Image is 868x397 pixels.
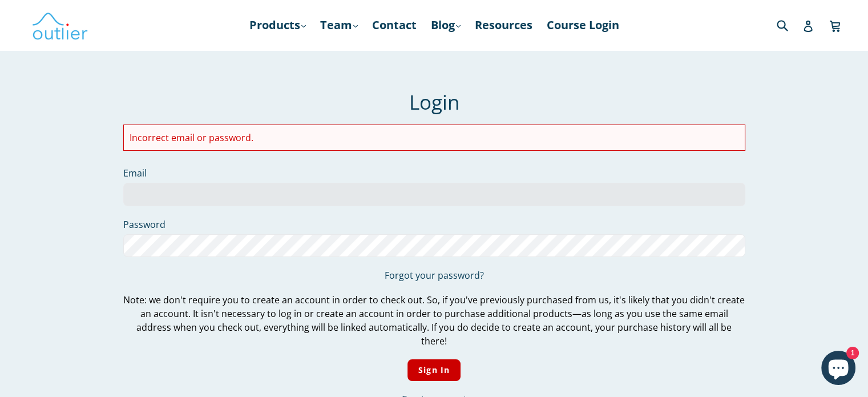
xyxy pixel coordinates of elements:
[774,13,805,37] input: Search
[818,351,859,388] inbox-online-store-chat: Shopify online store chat
[385,269,484,282] a: Forgot your password?
[31,9,88,42] img: Outlier Linguistics
[123,166,745,180] label: Email
[123,218,745,231] label: Password
[541,15,625,35] a: Course Login
[123,90,745,114] h1: Login
[407,359,461,382] input: Sign In
[425,15,466,35] a: Blog
[469,15,538,35] a: Resources
[366,15,422,35] a: Contact
[123,293,745,348] p: Note: we don't require you to create an account in order to check out. So, if you've previously p...
[130,131,739,145] li: Incorrect email or password.
[314,15,364,35] a: Team
[244,15,312,35] a: Products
